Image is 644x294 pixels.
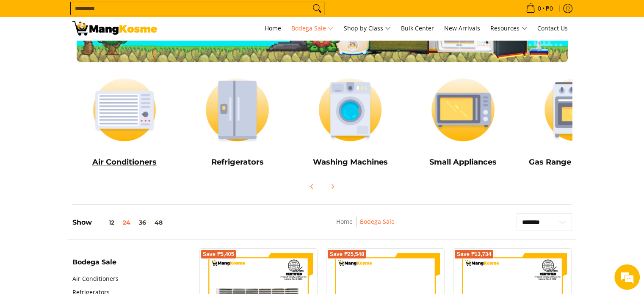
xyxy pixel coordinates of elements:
a: Air Conditioners Air Conditioners [72,71,177,173]
button: Search [310,2,324,15]
a: Home [336,217,353,225]
button: Next [323,177,342,196]
button: 48 [150,219,167,226]
button: 12 [92,219,119,226]
a: Contact Us [533,17,572,40]
a: Shop by Class [340,17,395,40]
span: Home [265,24,281,32]
h5: Gas Range and Cookers [524,157,628,167]
span: Bodega Sale [72,259,116,266]
button: 36 [135,219,150,226]
button: 24 [119,219,135,226]
span: ₱0 [544,5,554,11]
span: Save ₱5,405 [203,252,235,257]
a: Resources [486,17,531,40]
h5: Small Appliances [411,157,515,167]
a: New Arrivals [440,17,484,40]
span: Bodega Sale [291,23,334,34]
span: • [523,4,556,13]
summary: Open [72,259,116,272]
img: Washing Machines [298,71,403,149]
h5: Washing Machines [298,157,403,167]
span: Save ₱25,548 [329,252,364,257]
span: Bulk Center [401,24,434,32]
span: Resources [490,23,527,34]
span: 0 [536,5,542,11]
h5: Air Conditioners [72,157,177,167]
h5: Show [72,218,167,227]
h5: Refrigerators [185,157,290,167]
img: Small Appliances [411,71,515,149]
img: Refrigerators [185,71,290,149]
nav: Breadcrumbs [282,217,449,236]
a: Bodega Sale [287,17,338,40]
span: New Arrivals [444,24,480,32]
a: Air Conditioners [72,272,119,286]
img: Bodega Sale l Mang Kosme: Cost-Efficient &amp; Quality Home Appliances [72,21,157,36]
a: Bulk Center [397,17,438,40]
a: Small Appliances Small Appliances [411,71,515,173]
nav: Main Menu [166,17,572,40]
img: Air Conditioners [72,71,177,149]
button: Previous [303,177,321,196]
span: Shop by Class [344,23,391,34]
a: Cookers Gas Range and Cookers [524,71,628,173]
span: Contact Us [537,24,568,32]
span: Save ₱13,734 [456,252,491,257]
a: Bodega Sale [360,217,395,225]
img: Cookers [524,71,628,149]
a: Washing Machines Washing Machines [298,71,403,173]
a: Refrigerators Refrigerators [185,71,290,173]
a: Home [260,17,285,40]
